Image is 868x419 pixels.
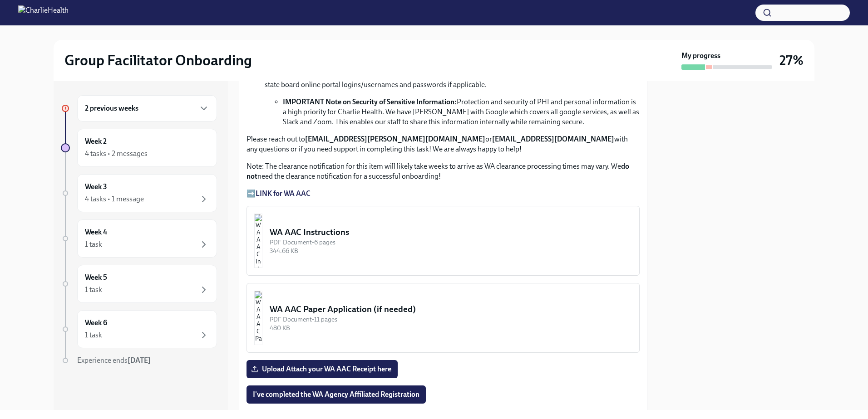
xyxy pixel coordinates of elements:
h6: Week 5 [85,273,107,283]
span: Upload Attach your WA AAC Receipt here [253,365,391,374]
a: Week 34 tasks • 1 message [61,174,217,212]
div: 4 tasks • 2 messages [85,149,148,159]
div: 1 task [85,330,102,340]
h2: Group Facilitator Onboarding [64,51,252,69]
strong: do not [247,162,629,180]
p: Note: The clearance notification for this item will likely take weeks to arrive as WA clearance p... [247,161,640,181]
strong: IMPORTANT Note on Security of Sensitive Information: [283,97,457,106]
img: WA AAC Paper Application (if needed) [254,291,262,345]
div: 2 previous weeks [77,95,217,122]
a: Week 41 task [61,219,217,258]
button: I've completed the WA Agency Affiliated Registration [247,385,426,404]
label: Upload Attach your WA AAC Receipt here [247,360,398,378]
button: WA AAC Paper Application (if needed)PDF Document•11 pages480 KB [247,283,640,353]
span: Experience ends [77,356,151,365]
h6: 2 previous weeks [85,103,138,113]
strong: My progress [681,51,720,61]
a: LINK for WA AAC [256,189,311,198]
div: 4 tasks • 1 message [85,194,144,204]
strong: [EMAIL_ADDRESS][PERSON_NAME][DOMAIN_NAME] [305,135,485,143]
div: 344.66 KB [270,247,632,255]
a: Week 24 tasks • 2 messages [61,129,217,167]
button: WA AAC InstructionsPDF Document•6 pages344.66 KB [247,206,640,276]
h3: 27% [779,52,804,68]
h6: Week 3 [85,182,107,192]
div: 1 task [85,285,102,295]
div: WA AAC Paper Application (if needed) [270,303,632,315]
div: PDF Document • 6 pages [270,238,632,247]
p: ➡️ [247,189,640,199]
h6: Week 2 [85,136,107,146]
a: Week 51 task [61,265,217,303]
h6: Week 6 [85,318,107,328]
h6: Week 4 [85,227,107,237]
a: Week 61 task [61,310,217,348]
div: 1 task [85,239,102,249]
strong: [EMAIL_ADDRESS][DOMAIN_NAME] [492,135,614,143]
img: WA AAC Instructions [254,214,262,268]
strong: [DATE] [128,356,151,365]
div: WA AAC Instructions [270,226,632,238]
li: Protection and security of PHI and personal information is a high priority for Charlie Health. We... [283,97,640,127]
div: PDF Document • 11 pages [270,315,632,324]
span: I've completed the WA Agency Affiliated Registration [253,390,419,399]
p: Please reach out to or with any questions or if you need support in completing this task! We are ... [247,134,640,154]
div: 480 KB [270,324,632,332]
img: CharlieHealth [18,5,69,20]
